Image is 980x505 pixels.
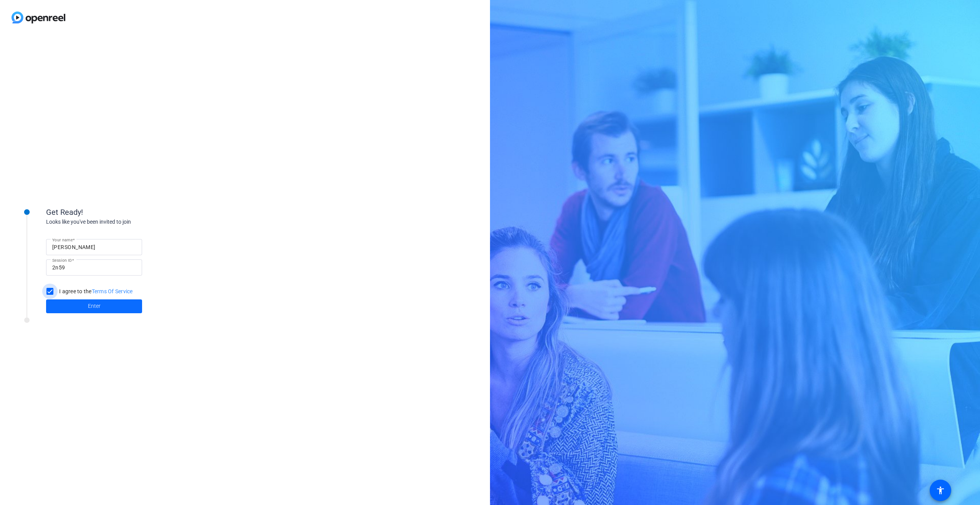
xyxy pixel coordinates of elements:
div: Looks like you've been invited to join [46,218,200,226]
mat-label: Your name [52,238,73,242]
label: I agree to the [58,287,133,295]
span: Enter [88,302,101,310]
button: Enter [46,299,142,313]
a: Terms Of Service [92,288,133,294]
div: Get Ready! [46,206,200,218]
mat-label: Session ID [52,258,72,262]
mat-icon: accessibility [936,486,945,495]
